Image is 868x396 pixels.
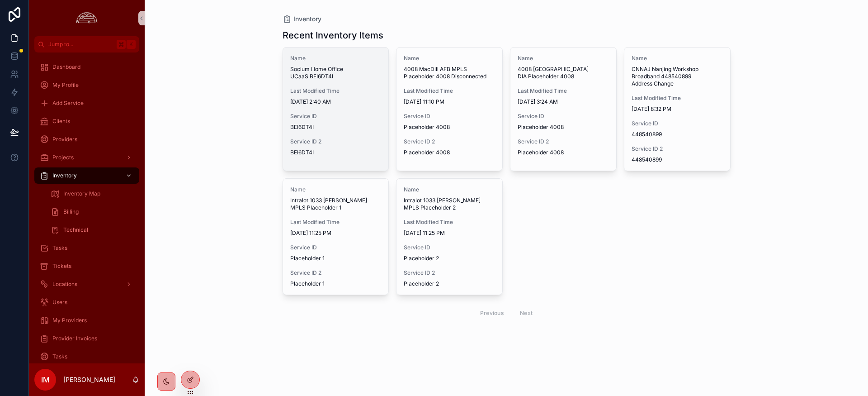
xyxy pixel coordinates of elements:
div: scrollable content [29,52,145,363]
a: My Profile [34,77,139,93]
a: Technical [45,222,139,238]
span: Placeholder 4008 [404,124,495,131]
span: Socium Home Office UCaaS BEI6DT4I [290,66,382,80]
span: Name [290,186,382,193]
span: 4008 [GEOGRAPHIC_DATA] DIA Placeholder 4008 [518,66,609,80]
span: Inventory Map [63,190,100,197]
span: Service ID 2 [404,269,495,277]
span: IM [41,374,50,385]
a: Inventory Map [45,186,139,202]
span: Intralot 1033 [PERSON_NAME] MPLS Placeholder 2 [404,197,495,211]
h1: Recent Inventory Items [283,29,383,42]
span: Name [290,55,382,62]
span: Service ID 2 [404,138,495,145]
a: Providers [34,131,139,148]
span: 4008 MacDill AFB MPLS Placeholder 4008 Disconnected [404,66,495,80]
span: Intralot 1033 [PERSON_NAME] MPLS Placeholder 1 [290,197,382,211]
span: Tasks [52,244,67,252]
img: App logo [74,11,100,25]
a: NameSocium Home Office UCaaS BEI6DT4ILast Modified Time[DATE] 2:40 AMService IDBEI6DT4IService ID... [283,47,389,171]
span: Last Modified Time [404,219,495,226]
span: My Providers [52,317,87,324]
span: Service ID [290,244,382,251]
span: Last Modified Time [290,87,382,95]
span: Service ID [290,113,382,120]
span: Tickets [52,262,71,270]
a: NameIntralot 1033 [PERSON_NAME] MPLS Placeholder 2Last Modified Time[DATE] 11:25 PMService IDPlac... [396,178,503,295]
span: Placeholder 2 [404,280,495,287]
span: Service ID [404,244,495,251]
span: K [127,41,135,48]
span: Clients [52,118,70,125]
span: CNNAJ Nanjing Workshop Broadband 448540899 Address Change [632,66,723,87]
span: Billing [63,208,79,215]
a: Inventory [34,167,139,184]
span: BEI6DT4I [290,124,382,131]
a: Name4008 [GEOGRAPHIC_DATA] DIA Placeholder 4008Last Modified Time[DATE] 3:24 AMService IDPlacehol... [510,47,617,171]
span: Tasks [52,353,67,360]
span: [DATE] 2:40 AM [290,98,382,105]
span: [DATE] 11:10 PM [404,98,495,105]
a: NameCNNAJ Nanjing Workshop Broadband 448540899 Address ChangeLast Modified Time[DATE] 8:32 PMServ... [624,47,731,171]
span: Last Modified Time [404,87,495,95]
a: Dashboard [34,59,139,75]
span: Dashboard [52,63,80,71]
span: Technical [63,226,88,234]
span: Placeholder 4008 [518,124,609,131]
span: Service ID 2 [518,138,609,145]
a: Add Service [34,95,139,111]
span: Projects [52,154,74,161]
a: Inventory [283,14,321,24]
span: Users [52,299,67,306]
a: Billing [45,204,139,220]
span: [DATE] 8:32 PM [632,105,723,113]
span: Name [518,55,609,62]
a: NameIntralot 1033 [PERSON_NAME] MPLS Placeholder 1Last Modified Time[DATE] 11:25 PMService IDPlac... [283,178,389,295]
span: Name [632,55,723,62]
span: Placeholder 4008 [518,149,609,156]
span: Provider Invoices [52,335,97,342]
span: Service ID [632,120,723,127]
span: 448540899 [632,131,723,138]
span: Locations [52,281,77,288]
span: 448540899 [632,156,723,163]
span: Providers [52,136,77,143]
a: My Providers [34,312,139,329]
a: Tasks [34,240,139,256]
span: BEI6DT4I [290,149,382,156]
a: Users [34,294,139,310]
span: [DATE] 11:25 PM [290,229,382,237]
a: Tickets [34,258,139,274]
span: Jump to... [48,41,113,48]
span: Service ID 2 [290,269,382,277]
span: Add Service [52,100,84,107]
a: Clients [34,113,139,129]
span: Service ID 2 [290,138,382,145]
span: Inventory [293,14,321,24]
p: [PERSON_NAME] [63,375,115,384]
span: Service ID 2 [632,145,723,153]
span: Placeholder 1 [290,255,382,262]
span: My Profile [52,81,79,89]
button: Jump to...K [34,36,139,52]
a: Provider Invoices [34,330,139,347]
span: Last Modified Time [518,87,609,95]
span: Last Modified Time [632,95,723,102]
span: [DATE] 11:25 PM [404,229,495,237]
a: Projects [34,149,139,166]
span: Placeholder 1 [290,280,382,287]
span: Inventory [52,172,77,179]
span: [DATE] 3:24 AM [518,98,609,105]
span: Placeholder 4008 [404,149,495,156]
span: Service ID [518,113,609,120]
span: Name [404,55,495,62]
span: Last Modified Time [290,219,382,226]
span: Service ID [404,113,495,120]
a: Tasks [34,348,139,365]
a: Name4008 MacDill AFB MPLS Placeholder 4008 DisconnectedLast Modified Time[DATE] 11:10 PMService I... [396,47,503,171]
a: Locations [34,276,139,292]
span: Placeholder 2 [404,255,495,262]
span: Name [404,186,495,193]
